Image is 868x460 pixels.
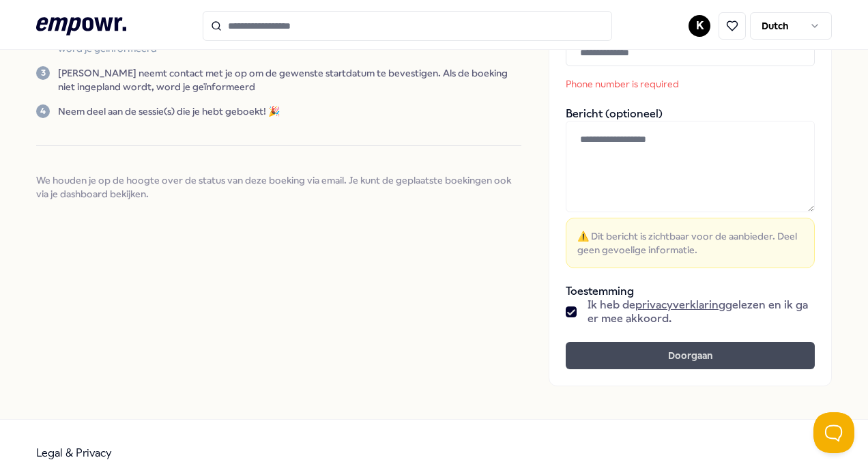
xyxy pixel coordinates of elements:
[203,11,612,41] input: Search for products, categories or subcategories
[36,446,112,459] a: Legal & Privacy
[566,25,815,91] div: Telefoonnummer
[566,285,815,326] div: Toestemming
[566,77,750,91] p: Phone number is required
[36,104,50,118] div: 4
[36,66,50,80] div: 3
[58,104,280,118] p: Neem deel aan de sessie(s) die je hebt geboekt! 🎉
[635,298,725,311] a: privacyverklaring
[577,229,803,257] span: ⚠️ Dit bericht is zichtbaar voor de aanbieder. Deel geen gevoelige informatie.
[36,173,521,201] span: We houden je op de hoogte over de status van deze boeking via email. Je kunt de geplaatste boekin...
[813,412,854,453] iframe: Help Scout Beacon - Open
[566,342,815,369] button: Doorgaan
[689,15,710,37] button: K
[588,298,815,326] span: Ik heb de gelezen en ik ga er mee akkoord.
[58,66,521,94] p: [PERSON_NAME] neemt contact met je op om de gewenste startdatum te bevestigen. Als de boeking nie...
[566,107,815,268] div: Bericht (optioneel)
